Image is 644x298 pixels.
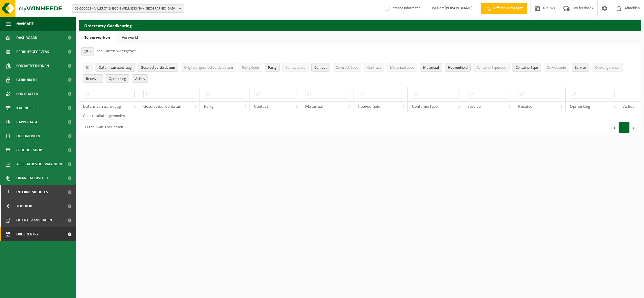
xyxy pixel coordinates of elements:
a: Te verwerken [79,31,116,44]
span: Geselecteerde datum [141,66,175,70]
span: Contracten [16,87,38,101]
span: Geselecteerde datum [143,104,183,109]
span: Containertype [516,66,538,70]
span: Acties [623,104,634,109]
td: Geen resultaten gevonden [79,112,129,120]
button: ContainertypeContainertype: Activate to sort [513,63,541,72]
span: Offerte aanvragen [493,6,525,11]
button: Next [630,122,638,133]
span: Service [575,66,586,70]
span: Materiaal [423,66,439,70]
span: Product Shop [16,143,42,157]
span: Documenten [16,129,40,143]
span: Interne modules [16,185,48,199]
span: Datum van aanvraag [99,66,132,70]
button: MateriaalMateriaal: Activate to sort [420,63,442,72]
button: OntvangercodeOntvangercode: Activate to sort [592,63,623,72]
span: Ontvangercode [595,66,620,70]
button: ContactContact: Activate to sort [311,63,330,72]
button: Origineel geselecteerde datumOrigineel geselecteerde datum: Activate to sort [181,63,236,72]
button: ServiceService: Activate to sort [572,63,589,72]
button: ContractContract: Activate to sort [364,63,384,72]
span: Acties [135,77,145,81]
button: 01-000001 - VILLEROY & BOCH WELLNESS NV - [GEOGRAPHIC_DATA] [72,4,184,13]
span: Datum van aanvraag [83,104,121,109]
span: I [6,185,11,199]
button: PartyParty: Activate to sort [265,63,280,72]
span: Opmerking [109,77,126,81]
span: Contract Code [336,66,358,70]
span: Gebruikers [16,73,37,87]
span: Receiver [86,77,100,81]
span: Origineel geselecteerde datum [184,66,233,70]
span: Party [204,104,214,109]
button: Datum van aanvraagDatum van aanvraag: Activate to sort [96,63,135,72]
span: Hoeveelheid [448,66,468,70]
label: resultaten weergeven [97,49,137,53]
span: Contactpersonen [16,59,49,73]
button: Party CodeParty Code: Activate to sort [239,63,262,72]
button: Geselecteerde datumGeselecteerde datum: Activate to sort [138,63,178,72]
a: Offerte aanvragen [481,3,527,14]
button: ContactcodeContactcode: Activate to sort [282,63,309,72]
span: Bedrijfsgegevens [16,45,49,59]
button: Acties [132,74,148,83]
span: Containertypecode [477,66,507,70]
span: 10 [82,48,94,56]
span: Contract [367,66,381,70]
span: Toolbox [16,199,32,213]
button: ContainertypecodeContainertypecode: Activate to sort [473,63,510,72]
span: Contact [254,104,268,109]
span: 01-000001 - VILLEROY & BOCH WELLNESS NV - [GEOGRAPHIC_DATA] [75,4,176,13]
button: HoeveelheidHoeveelheid: Activate to sort [445,63,471,72]
button: Contract CodeContract Code: Activate to sort [333,63,361,72]
label: Interne informatie [384,4,421,13]
span: Contact [314,66,327,70]
button: OpmerkingOpmerking: Activate to sort [106,74,129,83]
span: Materiaal code [390,66,414,70]
a: Verwerkt [116,31,144,44]
span: Service [468,104,481,109]
span: Navigatie [16,17,34,31]
button: ReceiverReceiver: Activate to sort [83,74,103,83]
button: Previous [610,122,619,133]
span: Receiver [518,104,534,109]
span: Party [268,66,276,70]
span: Offerte aanvragen [16,213,52,227]
span: Opmerking [570,104,590,109]
span: Kalender [16,101,34,115]
span: 10 [81,47,94,56]
span: Orderentry Goedkeuring [16,227,64,241]
button: 1 [619,122,630,133]
button: Materiaal codeMateriaal code: Activate to sort [387,63,417,72]
strong: [PERSON_NAME] [445,6,473,10]
span: Servicecode [547,66,566,70]
span: Party Code [242,66,259,70]
span: Hoeveelheid [358,104,380,109]
button: IDID: Activate to sort [83,63,93,72]
div: 11 tot 3 van 3 resultaten [81,123,123,133]
h2: Orderentry Goedkeuring [79,20,641,31]
span: Dashboard [16,31,37,45]
button: ServicecodeServicecode: Activate to sort [544,63,569,72]
span: Containertype [412,104,438,109]
span: Materiaal [305,104,323,109]
span: Rapportage [16,115,38,129]
span: Acceptatievoorwaarden [16,157,62,171]
span: Contactcode [285,66,305,70]
span: Financial History [16,171,49,185]
span: ID [86,66,90,70]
